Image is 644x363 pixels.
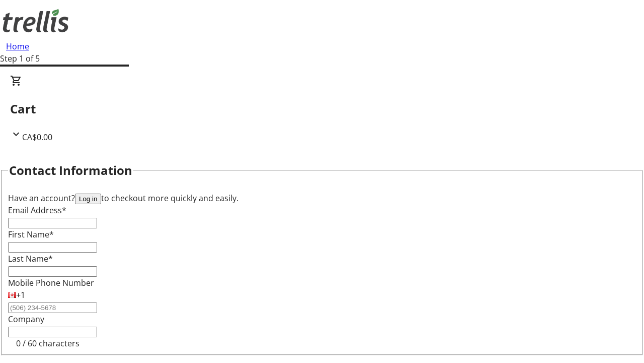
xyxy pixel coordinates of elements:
label: Last Name* [8,253,53,264]
label: Email Address* [8,205,66,216]
span: CA$0.00 [22,132,52,143]
h2: Cart [10,100,634,118]
div: CartCA$0.00 [10,75,634,143]
input: (506) 234-5678 [8,302,97,313]
button: Log in [75,194,101,204]
tr-character-limit: 0 / 60 characters [16,338,79,349]
label: Company [8,314,44,325]
h2: Contact Information [9,161,132,179]
label: First Name* [8,229,54,240]
label: Mobile Phone Number [8,277,94,288]
div: Have an account? to checkout more quickly and easily. [8,192,636,204]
